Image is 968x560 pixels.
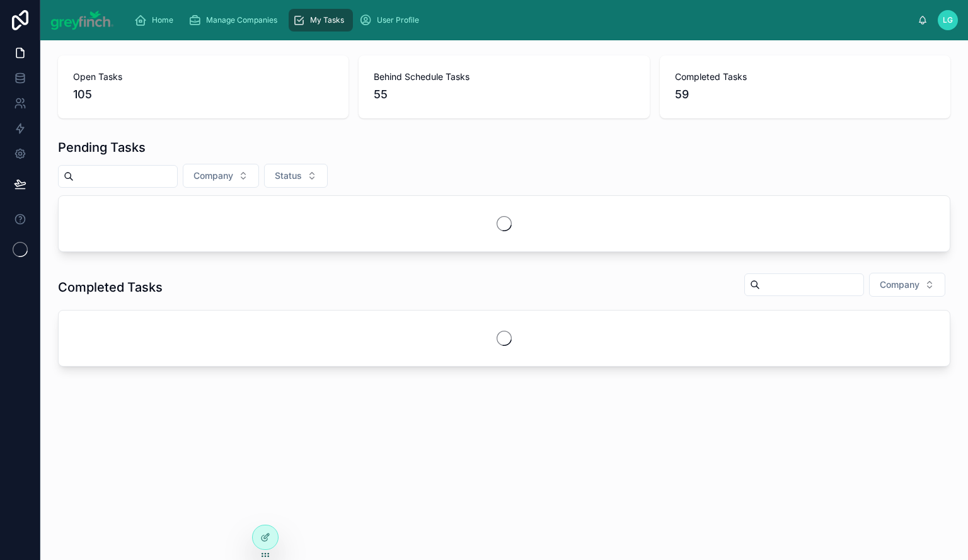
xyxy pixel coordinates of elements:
[264,164,328,188] button: Select Button
[289,9,353,31] a: My Tasks
[675,71,935,83] span: Completed Tasks
[869,273,945,297] button: Select Button
[377,15,419,25] span: User Profile
[124,6,918,34] div: scrollable content
[374,71,634,83] span: Behind Schedule Tasks
[880,278,919,291] span: Company
[152,15,173,25] span: Home
[73,71,333,83] span: Open Tasks
[183,164,259,188] button: Select Button
[58,278,163,296] h1: Completed Tasks
[50,10,114,30] img: App logo
[185,9,286,31] a: Manage Companies
[943,15,953,25] span: LG
[130,9,182,31] a: Home
[355,9,428,31] a: User Profile
[73,86,333,103] span: 105
[58,139,146,156] h1: Pending Tasks
[675,86,935,103] span: 59
[310,15,344,25] span: My Tasks
[275,169,302,182] span: Status
[374,86,634,103] span: 55
[206,15,277,25] span: Manage Companies
[193,169,233,182] span: Company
